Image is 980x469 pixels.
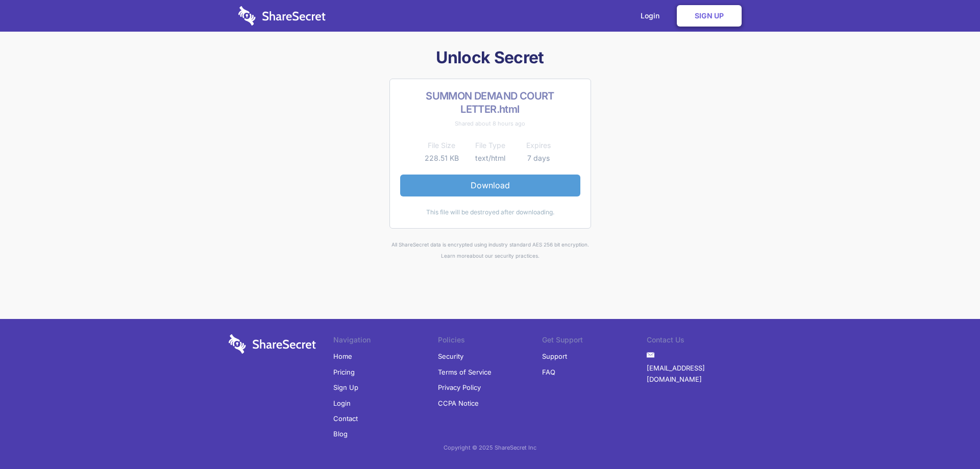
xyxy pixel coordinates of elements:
div: Shared about 8 hours ago [400,118,580,129]
a: Support [542,349,567,364]
div: This file will be destroyed after downloading. [400,207,580,218]
h2: SUMMON DEMAND COURT LETTER.html [400,89,580,116]
td: text/html [466,152,514,164]
a: Contact [333,411,358,426]
a: Login [333,396,351,411]
th: Expires [514,139,563,152]
a: Pricing [333,364,355,380]
a: Blog [333,426,348,441]
a: Privacy Policy [438,380,481,395]
td: 228.51 KB [418,152,466,164]
a: Terms of Service [438,364,492,380]
li: Policies [438,334,543,349]
a: FAQ [542,364,555,380]
th: File Type [466,139,514,152]
th: File Size [418,139,466,152]
li: Navigation [333,334,438,349]
div: All ShareSecret data is encrypted using industry standard AES 256 bit encryption. about our secur... [225,239,755,262]
li: Get Support [542,334,647,349]
td: 7 days [514,152,563,164]
a: Learn more [441,253,470,259]
a: [EMAIL_ADDRESS][DOMAIN_NAME] [647,360,751,387]
a: CCPA Notice [438,396,479,411]
a: Home [333,349,352,364]
a: Sign Up [333,380,358,395]
img: logo-wordmark-white-trans-d4663122ce5f474addd5e946df7df03e33cb6a1c49d2221995e7729f52c070b2.svg [229,334,316,354]
a: Sign Up [677,5,742,27]
li: Contact Us [647,334,751,349]
a: Download [400,175,580,196]
h1: Unlock Secret [225,47,755,68]
a: Security [438,349,463,364]
img: logo-wordmark-white-trans-d4663122ce5f474addd5e946df7df03e33cb6a1c49d2221995e7729f52c070b2.svg [238,6,326,26]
